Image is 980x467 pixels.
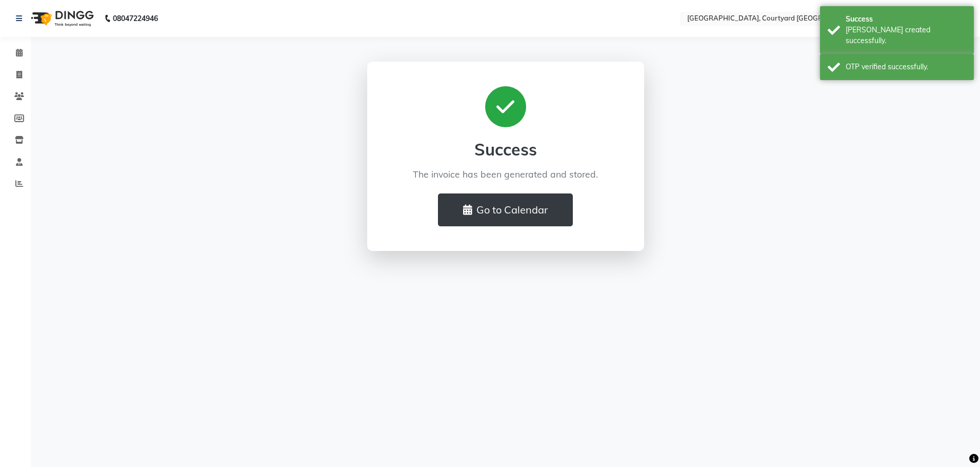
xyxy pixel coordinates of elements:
[846,62,966,72] div: OTP verified successfully.
[392,140,619,159] h2: Success
[392,167,619,181] p: The invoice has been generated and stored.
[26,4,96,33] img: logo
[846,25,966,46] div: Bill created successfully.
[113,4,158,33] b: 08047224946
[846,14,966,25] div: Success
[438,193,573,226] button: Go to Calendar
